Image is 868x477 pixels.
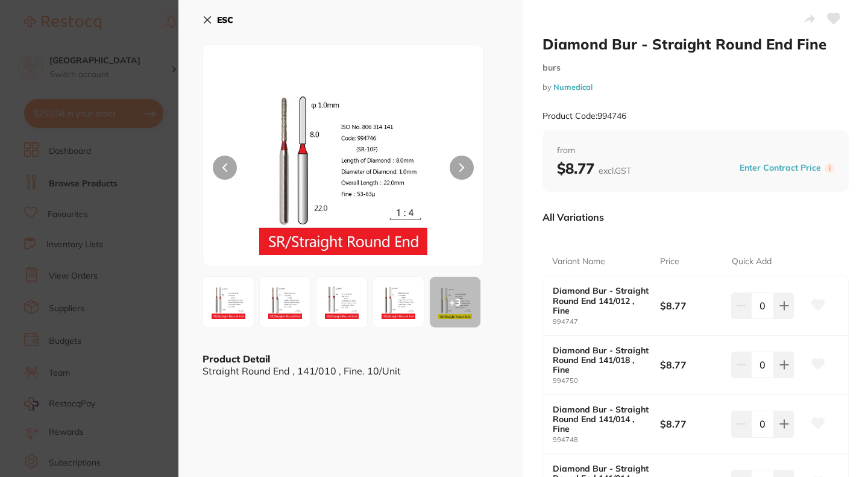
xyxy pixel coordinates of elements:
[217,14,233,25] b: ESC
[660,256,679,268] p: Price
[599,165,631,176] span: excl. GST
[263,280,307,324] img: NDctZW4tanBn
[553,377,660,385] small: 994750
[660,299,725,312] b: $8.77
[553,405,649,434] b: Diamond Bur - Straight Round End 141/014 , Fine
[660,417,725,431] b: $8.77
[207,280,250,324] img: NDYtZW4tanBn
[203,365,499,376] div: Straight Round End , 141/010 , Fine. 10/Unit
[203,353,270,365] b: Product Detail
[542,35,849,53] h2: Diamond Bur - Straight Round End Fine
[553,346,649,374] b: Diamond Bur - Straight Round End 141/018 , Fine
[553,436,660,444] small: 994748
[553,318,660,326] small: 994747
[557,159,631,177] b: $8.77
[553,82,593,92] a: Numedical
[732,256,772,268] p: Quick Add
[825,163,834,173] label: i
[429,276,481,328] button: +3
[542,83,849,92] small: by
[259,75,427,266] img: NDYtZW4tanBn
[542,211,604,223] p: All Variations
[557,145,834,157] span: from
[203,10,233,30] button: ESC
[736,162,825,174] button: Enter Contract Price
[542,63,849,73] small: burs
[377,280,420,324] img: NDgtZW4tanBn
[320,280,363,324] img: NTAtZW4tanBn
[553,286,649,315] b: Diamond Bur - Straight Round End 141/012 , Fine
[430,277,480,327] div: + 3
[542,111,626,121] small: Product Code: 994746
[552,256,605,268] p: Variant Name
[660,358,725,371] b: $8.77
